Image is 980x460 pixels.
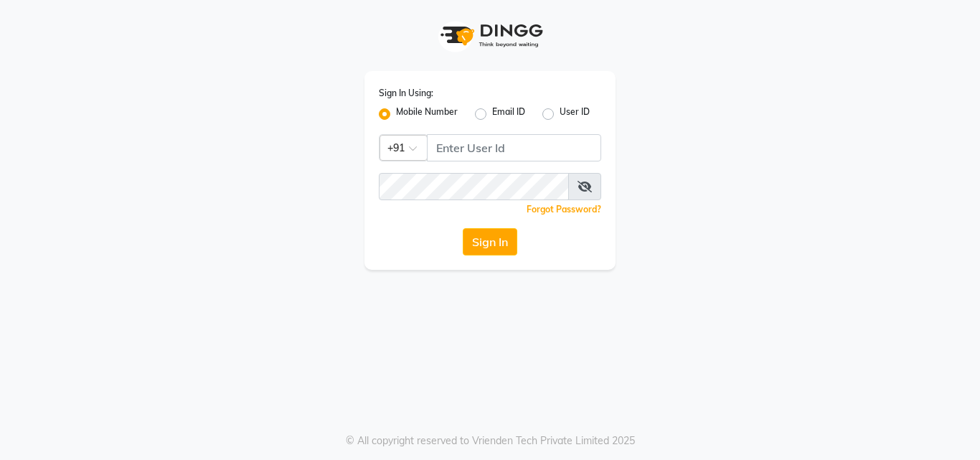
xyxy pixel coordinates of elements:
input: Username [379,173,569,200]
label: Mobile Number [396,105,458,123]
label: Email ID [492,105,525,123]
img: logo1.svg [433,14,547,57]
button: Sign In [463,228,517,255]
input: Username [427,134,601,161]
a: Forgot Password? [527,204,601,215]
label: User ID [560,105,590,123]
label: Sign In Using: [379,87,433,100]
